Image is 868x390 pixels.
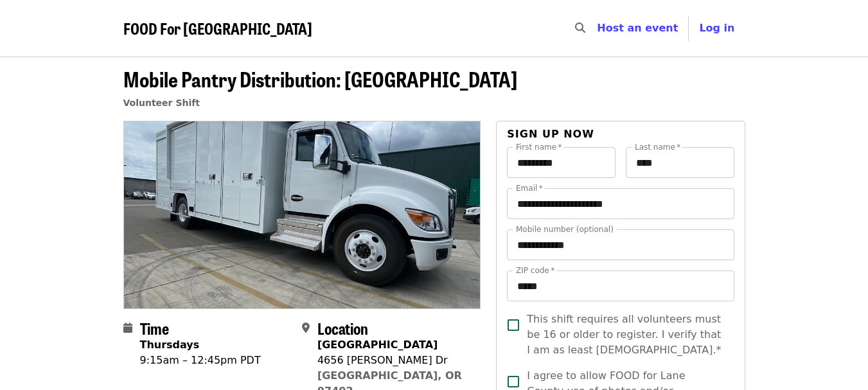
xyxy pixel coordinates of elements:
[507,270,734,301] input: ZIP code
[123,64,517,94] span: Mobile Pantry Distribution: [GEOGRAPHIC_DATA]
[516,226,614,233] label: Mobile number (optional)
[123,322,132,334] i: calendar icon
[140,353,261,368] div: 9:15am – 12:45pm PDT
[123,17,312,39] span: FOOD For [GEOGRAPHIC_DATA]
[140,317,169,339] span: Time
[626,147,734,178] input: Last name
[699,22,734,34] span: Log in
[507,128,594,140] span: Sign up now
[123,19,312,38] a: FOOD For [GEOGRAPHIC_DATA]
[689,15,745,41] button: Log in
[635,143,680,151] label: Last name
[317,317,368,339] span: Location
[527,312,723,358] span: This shift requires all volunteers must be 16 or older to register. I verify that I am as least [...
[317,353,470,368] div: 4656 [PERSON_NAME] Dr
[317,339,438,351] strong: [GEOGRAPHIC_DATA]
[593,13,603,44] input: Search
[516,267,554,274] label: ZIP code
[507,147,616,178] input: First name
[516,184,543,192] label: Email
[575,22,585,34] i: search icon
[516,143,562,151] label: First name
[123,98,200,108] a: Volunteer Shift
[302,322,310,334] i: map-marker-alt icon
[140,339,200,351] strong: Thursdays
[597,22,678,34] a: Host an event
[507,188,734,219] input: Email
[507,229,734,260] input: Mobile number (optional)
[124,121,481,308] img: Mobile Pantry Distribution: Bethel School District organized by FOOD For Lane County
